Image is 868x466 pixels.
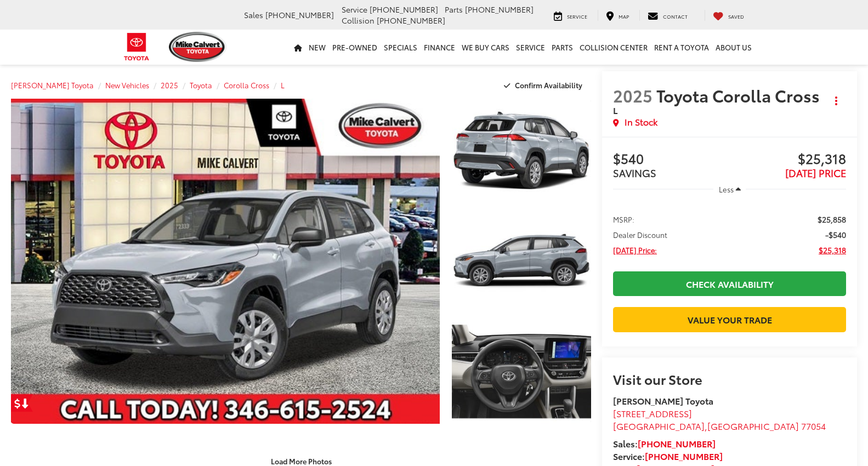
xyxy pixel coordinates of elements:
button: Less [713,179,746,199]
img: Toyota [116,29,157,65]
a: Service [513,30,548,65]
img: 2025 Toyota Corolla Cross L [450,98,592,204]
span: Less [719,184,734,194]
span: [PHONE_NUMBER] [377,15,445,26]
a: New Vehicles [105,80,149,90]
span: 77054 [801,419,826,432]
span: [DATE] Price: [613,245,657,255]
span: MSRP: [613,214,634,225]
span: [PHONE_NUMBER] [370,4,438,15]
a: New [305,30,329,65]
a: Service [546,10,595,21]
span: [GEOGRAPHIC_DATA] [613,419,705,432]
span: Service [567,13,587,20]
a: Rent a Toyota [651,30,712,65]
strong: [PERSON_NAME] Toyota [613,394,713,407]
span: Sales [244,9,263,20]
h2: Visit our Store [613,372,846,386]
span: [STREET_ADDRESS] [613,407,692,419]
span: $25,858 [818,214,846,225]
img: 2025 Toyota Corolla Cross L [450,208,592,314]
span: [PHONE_NUMBER] [465,4,534,15]
img: 2025 Toyota Corolla Cross L [450,319,592,425]
span: Dealer Discount [613,229,667,240]
a: Parts [548,30,576,65]
span: L [613,104,617,116]
a: Collision Center [576,30,651,65]
span: Parts [445,4,463,15]
span: Map [619,13,629,20]
a: Expand Photo 2 [452,209,591,313]
span: [PHONE_NUMBER] [265,9,334,20]
button: Actions [827,91,846,110]
span: SAVINGS [613,166,656,180]
a: Specials [381,30,421,65]
span: $25,318 [730,151,846,168]
a: WE BUY CARS [458,30,513,65]
span: $25,318 [819,245,846,255]
a: About Us [712,30,755,65]
a: [PHONE_NUMBER] [645,450,723,462]
a: [STREET_ADDRESS] [GEOGRAPHIC_DATA],[GEOGRAPHIC_DATA] 77054 [613,407,826,432]
span: Collision [342,15,375,26]
a: Value Your Trade [613,307,846,332]
a: Finance [421,30,458,65]
span: 2025 [613,83,653,107]
span: , [613,419,826,432]
a: My Saved Vehicles [705,10,752,21]
img: Mike Calvert Toyota [169,32,227,62]
a: [PERSON_NAME] Toyota [11,80,94,90]
a: Map [598,10,637,21]
a: L [281,80,285,90]
a: Expand Photo 1 [452,99,591,203]
a: [PHONE_NUMBER] [638,437,716,450]
a: 2025 [161,80,178,90]
span: [DATE] PRICE [785,166,846,180]
span: Toyota Corolla Cross [656,83,824,107]
a: Contact [639,10,696,21]
a: Corolla Cross [224,80,269,90]
a: Check Availability [613,271,846,296]
a: Home [291,30,305,65]
strong: Sales: [613,437,716,450]
a: Expand Photo 3 [452,320,591,424]
a: Toyota [190,80,212,90]
button: Confirm Availability [498,76,592,95]
span: In Stock [625,116,657,128]
strong: Service: [613,450,723,462]
span: Confirm Availability [515,80,582,90]
a: Pre-Owned [329,30,381,65]
span: -$540 [825,229,846,240]
img: 2025 Toyota Corolla Cross L [7,97,444,425]
span: $540 [613,151,729,168]
span: dropdown dots [835,96,837,105]
a: Get Price Drop Alert [11,394,33,412]
span: Saved [728,13,744,20]
span: [GEOGRAPHIC_DATA] [707,419,799,432]
span: Service [342,4,367,15]
a: Expand Photo 0 [11,99,440,424]
span: Contact [663,13,688,20]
